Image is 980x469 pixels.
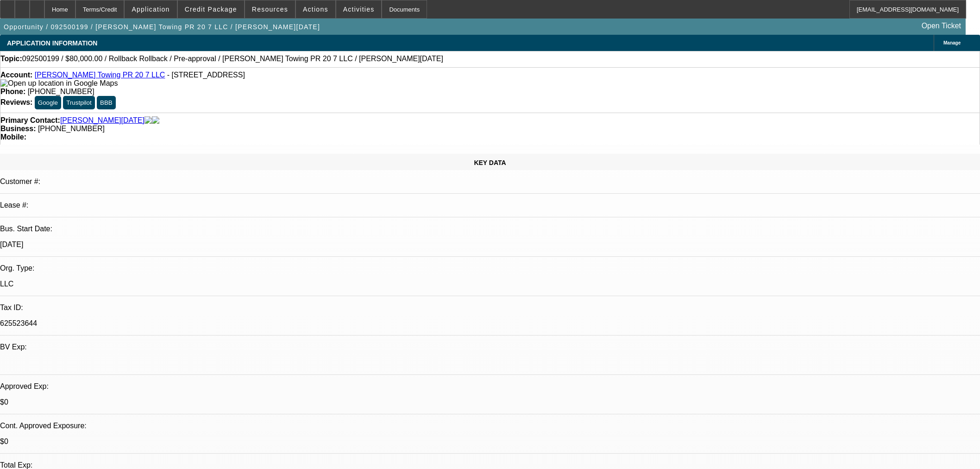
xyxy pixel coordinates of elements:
strong: Topic: [0,55,22,63]
button: Application [125,0,176,18]
span: APPLICATION INFORMATION [7,39,97,47]
button: Credit Package [178,0,244,18]
span: Opportunity / 092500199 / [PERSON_NAME] Towing PR 20 7 LLC / [PERSON_NAME][DATE] [4,23,320,31]
img: facebook-icon.png [144,116,152,125]
button: Trustpilot [63,96,94,109]
button: Resources [245,0,295,18]
a: View Google Maps [0,79,118,87]
strong: Phone: [0,88,25,95]
button: Actions [296,0,335,18]
strong: Mobile: [0,133,26,141]
strong: Account: [0,71,32,79]
a: [PERSON_NAME] Towing PR 20 7 LLC [35,71,165,79]
span: 092500199 / $80,000.00 / Rollback Rollback / Pre-approval / [PERSON_NAME] Towing PR 20 7 LLC / [P... [22,55,443,63]
span: [PHONE_NUMBER] [28,88,94,95]
strong: Primary Contact: [0,116,60,125]
button: BBB [97,96,116,109]
span: Manage [943,40,961,45]
span: Actions [303,6,328,13]
img: Open up location in Google Maps [0,79,118,88]
img: linkedin-icon.png [152,116,159,125]
span: Resources [252,6,288,13]
span: - [STREET_ADDRESS] [167,71,245,79]
span: Activities [343,6,375,13]
span: KEY DATA [474,159,506,166]
span: [PHONE_NUMBER] [38,125,105,133]
span: Credit Package [185,6,237,13]
span: Application [132,6,170,13]
button: Google [35,96,61,109]
button: Activities [336,0,382,18]
a: [PERSON_NAME][DATE] [60,116,144,125]
strong: Reviews: [0,98,32,106]
strong: Business: [0,125,36,133]
a: Open Ticket [918,18,965,34]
